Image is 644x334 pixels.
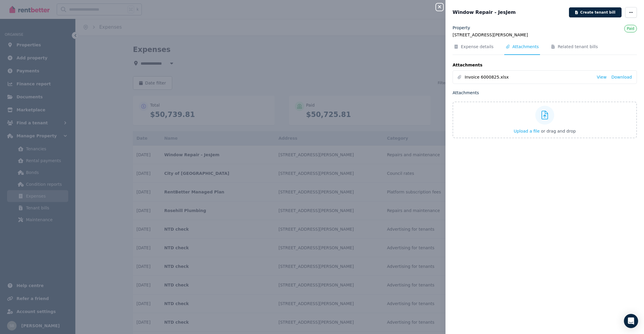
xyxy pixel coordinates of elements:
[453,25,470,31] label: Property
[569,7,622,17] button: Create tenant bill
[627,27,634,31] span: Paid
[461,44,494,50] span: Expense details
[611,74,632,80] a: Download
[465,74,592,80] span: Invoice 6000825.xlsx
[453,90,637,96] p: Attachments
[597,74,606,80] a: View
[514,128,576,134] button: Upload a file or drag and drop
[513,44,539,50] span: Attachments
[453,62,637,68] p: Attachments
[453,9,516,16] span: Window Repair - JesJem
[453,32,637,38] legend: [STREET_ADDRESS][PERSON_NAME]
[558,44,598,50] span: Related tenant bills
[541,129,576,133] span: or drag and drop
[624,314,638,328] div: Open Intercom Messenger
[514,129,540,133] span: Upload a file
[453,44,637,55] nav: Tabs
